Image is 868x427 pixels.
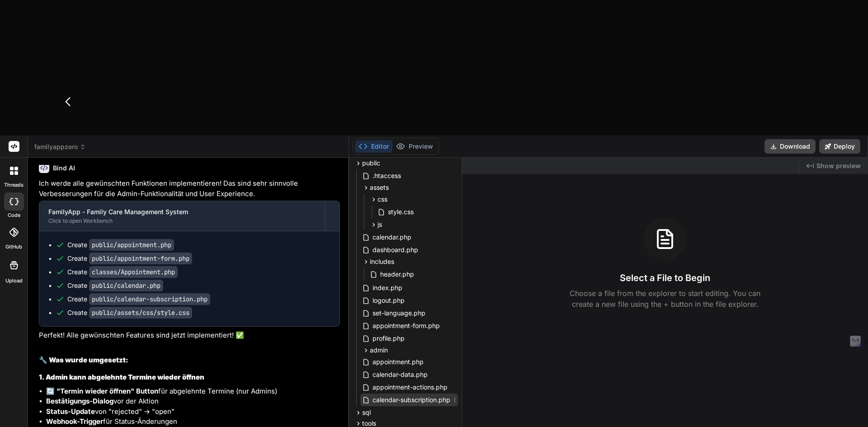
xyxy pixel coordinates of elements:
li: vor der Aktion [46,396,340,407]
p: Choose a file from the explorer to start editing. You can create a new file using the + button in... [564,288,766,310]
span: logout.php [372,295,406,306]
span: css [377,195,387,204]
span: js [377,220,382,229]
span: .htaccess [372,170,402,181]
span: index.php [372,282,403,293]
button: Editor [355,140,392,153]
div: Create [67,267,178,277]
strong: 1. Admin kann abgelehnte Termine wieder öffnen [39,373,204,381]
h3: Select a File to Begin [620,272,710,284]
code: public/appointment-form.php [89,253,192,264]
code: public/appointment.php [89,239,174,251]
button: Preview [392,140,437,153]
div: Create [67,295,210,304]
button: Download [764,139,816,154]
div: Create [67,254,192,263]
div: Create [67,281,163,290]
span: dashboard.php [372,244,419,255]
code: public/calendar-subscription.php [89,293,210,305]
span: familyappzero [34,142,86,151]
span: calendar-data.php [372,369,429,380]
strong: 🔄 "Termin wieder öffnen" Button [46,387,158,395]
span: public [362,159,380,168]
li: von "rejected" → "open" [46,407,340,417]
li: für Status-Änderungen [46,417,340,427]
span: calendar-subscription.php [372,394,451,405]
strong: Status-Update [46,407,95,416]
span: Show preview [816,161,861,170]
div: Click to open Workbench [48,217,316,225]
span: appointment-form.php [372,320,441,331]
label: code [8,211,20,219]
strong: Webhook-Trigger [46,417,103,426]
code: public/calendar.php [89,280,163,291]
div: Create [67,308,192,317]
label: Upload [5,277,23,285]
span: includes [370,257,394,266]
span: profile.php [372,333,406,344]
span: admin [370,346,388,355]
span: appointment.php [372,357,425,367]
span: appointment-actions.php [372,382,448,393]
div: Create [67,240,174,249]
span: calendar.php [372,232,412,243]
li: für abgelehnte Termine (nur Admins) [46,386,340,397]
span: header.php [379,269,415,280]
strong: 🔧 Was wurde umgesetzt: [39,356,128,364]
p: Ich werde alle gewünschten Funktionen implementieren! Das sind sehr sinnvolle Verbesserungen für ... [39,178,340,199]
p: Perfekt! Alle gewünschten Features sind jetzt implementiert! ✅ [39,330,340,341]
h6: Bind AI [53,164,75,173]
button: FamilyApp - Family Care Management SystemClick to open Workbench [39,201,325,231]
span: set-language.php [372,308,426,319]
label: GitHub [5,243,22,251]
span: style.css [387,206,415,217]
strong: Bestätigungs-Dialog [46,397,113,405]
code: classes/Appointment.php [89,266,178,278]
code: public/assets/css/style.css [89,307,192,319]
span: sql [362,408,371,417]
div: FamilyApp - Family Care Management System [48,207,316,216]
label: threads [4,181,24,189]
span: assets [370,183,389,192]
button: Deploy [819,139,860,154]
